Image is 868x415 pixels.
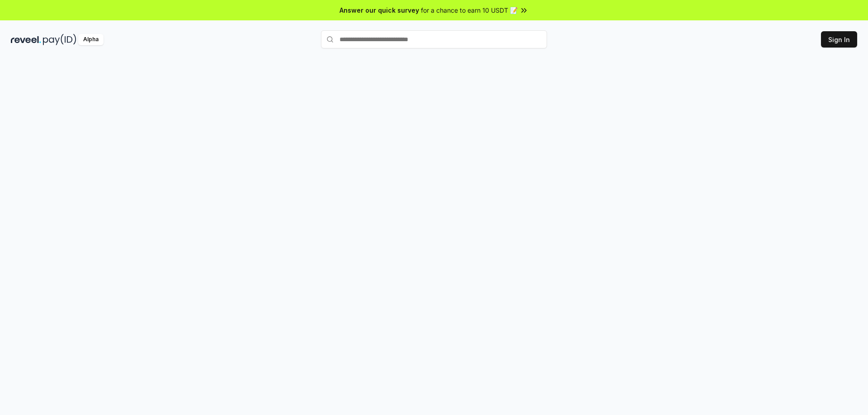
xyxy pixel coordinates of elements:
[78,34,104,45] div: Alpha
[11,34,41,45] img: reveel_dark
[821,31,857,48] button: Sign In
[421,5,518,15] span: for a chance to earn 10 USDT 📝
[340,5,419,15] span: Answer our quick survey
[43,34,76,45] img: pay_id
